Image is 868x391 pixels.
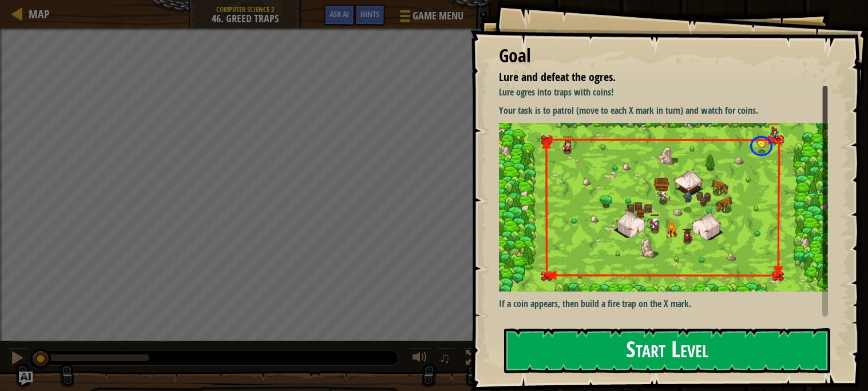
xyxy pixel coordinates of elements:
[23,6,50,22] a: Map
[499,123,828,292] img: Greed traps
[504,328,830,373] button: Start Level
[499,104,828,117] p: Your task is to patrol (move to each X mark in turn) and watch for coins.
[439,349,451,366] span: ♫
[499,86,828,99] p: Lure ogres into traps with coins!
[330,9,349,19] span: Ask AI
[413,9,463,23] span: Game Menu
[499,43,828,69] div: Goal
[29,6,50,22] span: Map
[360,9,379,19] span: Hints
[409,348,431,371] button: Adjust volume
[499,297,828,310] p: If a coin appears, then build a fire trap on the X mark.
[499,316,828,329] p: Peasants are roaming the forest as well so
[391,5,470,31] button: Game Menu
[6,348,29,371] button: Ctrl + P: Pause
[19,372,33,385] button: Ask AI
[462,348,485,371] button: Toggle fullscreen
[324,5,355,26] button: Ask AI
[437,348,457,371] button: ♫
[649,316,782,329] strong: only build traps when you see a coin.
[485,69,825,86] li: Lure and defeat the ogres.
[499,69,616,85] span: Lure and defeat the ogres.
